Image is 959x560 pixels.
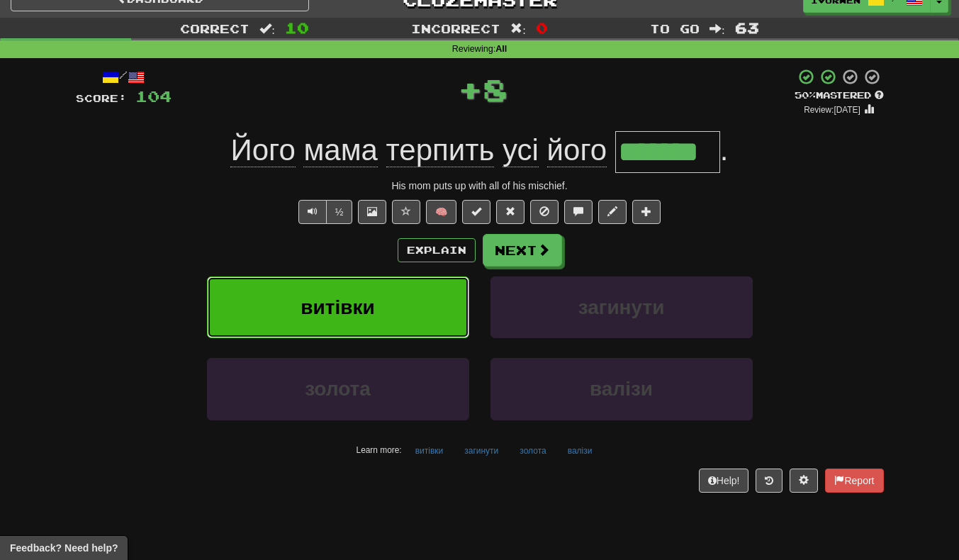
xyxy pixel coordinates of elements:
[547,133,607,167] span: його
[259,23,275,35] span: :
[720,133,729,167] span: .
[357,445,402,455] small: Learn more:
[490,276,753,338] button: загинути
[496,200,525,224] button: Reset to 0% Mastered (alt+r)
[207,276,469,338] button: витівки
[560,440,600,461] button: валізи
[298,200,327,224] button: Play sentence audio (ctl+space)
[135,87,172,105] span: 104
[490,358,753,420] button: валізи
[426,200,456,224] button: 🧠
[458,68,483,111] span: +
[10,541,118,555] span: Open feedback widget
[503,133,539,167] span: усі
[76,179,884,193] div: His mom puts up with all of his mischief.
[710,23,725,35] span: :
[795,89,816,101] span: 50 %
[230,133,295,167] span: Його
[456,440,506,461] button: загинути
[510,23,526,35] span: :
[358,200,386,224] button: Show image (alt+x)
[804,105,860,115] small: Review: [DATE]
[483,234,562,267] button: Next
[632,200,661,224] button: Add to collection (alt+a)
[825,469,883,493] button: Report
[795,89,884,102] div: Mastered
[301,296,374,318] span: витівки
[386,133,495,167] span: терпить
[76,68,172,86] div: /
[735,19,759,36] span: 63
[590,378,653,400] span: валізи
[326,200,353,224] button: ½
[650,21,700,35] span: To go
[699,469,749,493] button: Help!
[296,200,353,224] div: Text-to-speech controls
[530,200,559,224] button: Ignore sentence (alt+i)
[756,469,783,493] button: Round history (alt+y)
[207,358,469,420] button: золота
[180,21,249,35] span: Correct
[398,238,476,262] button: Explain
[411,21,500,35] span: Incorrect
[564,200,593,224] button: Discuss sentence (alt+u)
[495,44,507,54] strong: All
[598,200,627,224] button: Edit sentence (alt+d)
[303,133,377,167] span: мама
[285,19,309,36] span: 10
[76,92,127,104] span: Score:
[408,440,452,461] button: витівки
[462,200,490,224] button: Set this sentence to 100% Mastered (alt+m)
[578,296,665,318] span: загинути
[305,378,371,400] span: золота
[392,200,420,224] button: Favorite sentence (alt+f)
[483,72,507,107] span: 8
[536,19,548,36] span: 0
[512,440,554,461] button: золота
